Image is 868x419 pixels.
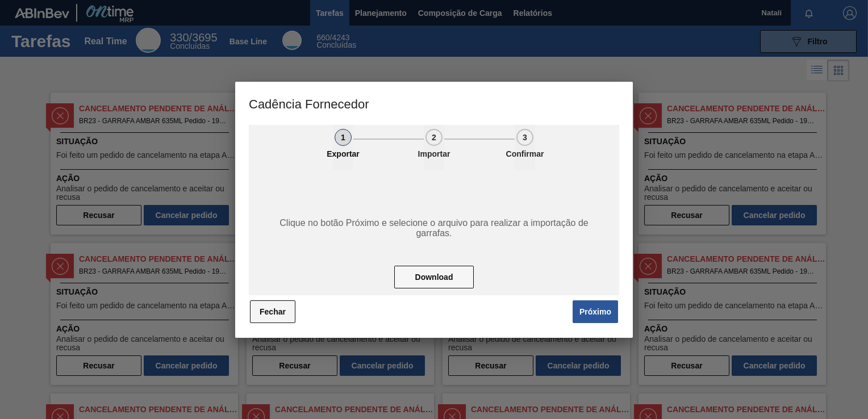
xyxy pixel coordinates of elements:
[573,300,618,323] button: Próximo
[335,129,352,146] div: 1
[516,129,533,146] div: 3
[333,125,353,170] button: 1Exportar
[262,218,606,238] span: Clique no botão Próximo e selecione o arquivo para realizar a importação de garrafas.
[424,125,444,170] button: 2Importar
[394,266,474,288] button: Download
[250,300,295,323] button: Fechar
[425,129,443,146] div: 2
[235,82,633,125] h3: Cadência Fornecedor
[496,149,553,158] p: Confirmar
[406,149,462,158] p: Importar
[315,149,372,158] p: Exportar
[515,125,535,170] button: 3Confirmar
